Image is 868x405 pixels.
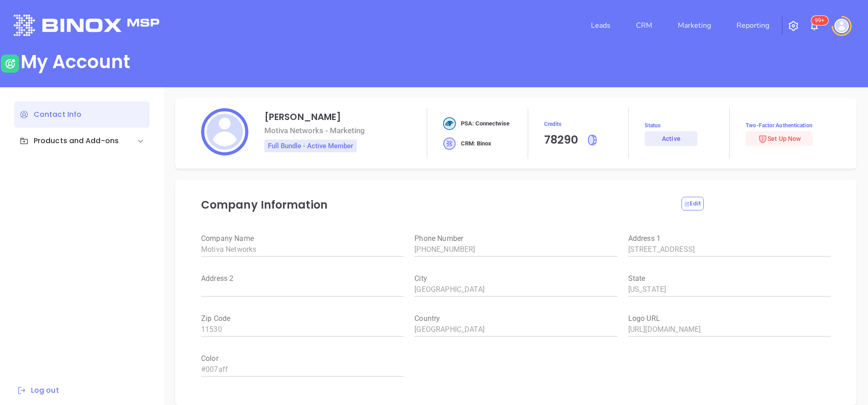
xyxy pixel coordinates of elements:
img: user [1,55,19,73]
a: Marketing [674,16,715,35]
input: weight [414,242,617,257]
input: weight [628,322,831,337]
span: Two-Factor Authentication [746,121,831,130]
button: Edit [681,197,704,210]
div: My Account [20,51,130,73]
span: Status [645,121,729,130]
input: weight [201,282,404,297]
div: Full Bundle - Active Member [264,140,357,152]
input: weight [414,282,617,297]
input: weight [201,322,404,337]
a: Leads [587,16,614,35]
label: Address 1 [628,235,831,242]
div: Active [662,131,681,146]
img: profile [201,108,248,155]
span: Credits [544,119,629,130]
label: Logo URL [628,315,831,322]
label: State [628,275,831,282]
img: crm [443,117,456,130]
input: weight [628,282,831,297]
label: Zip Code [201,315,404,322]
label: City [414,275,617,282]
img: iconNotification [809,20,820,31]
sup: 100 [811,16,828,25]
a: CRM [632,16,656,35]
input: weight [201,362,404,377]
div: PSA: Connectwise [443,117,510,130]
div: Products and Add-ons [20,135,119,146]
img: logo [14,15,159,36]
img: crm [443,137,456,150]
img: iconSetting [788,20,799,31]
label: Country [414,315,617,322]
input: weight [628,242,831,257]
label: Phone Number [414,235,617,242]
input: weight [414,322,617,337]
label: Company Name [201,235,404,242]
p: Company Information [201,197,671,213]
div: Contact Info [14,101,150,128]
div: Products and Add-ons [14,128,150,154]
div: [PERSON_NAME] [264,112,341,121]
span: Set Up Now [758,135,801,142]
img: user [834,19,849,33]
a: Reporting [733,16,773,35]
label: Color [201,355,404,362]
button: Log out [14,385,62,396]
div: 78290 [544,131,579,149]
label: Address 2 [201,275,404,282]
input: weight [201,242,404,257]
div: CRM: Binox [443,137,491,150]
div: Motiva Networks - Marketing [264,126,365,135]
